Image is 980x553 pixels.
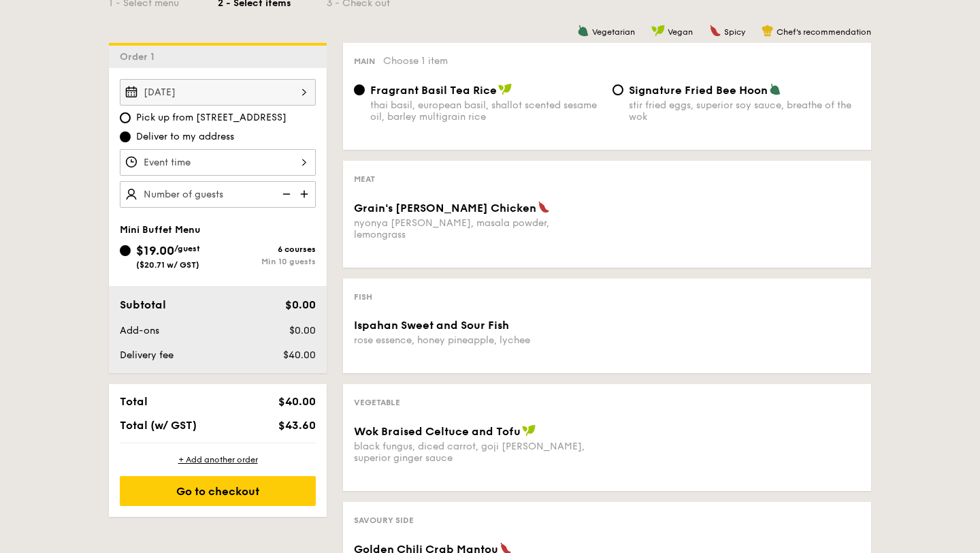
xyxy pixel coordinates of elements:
span: Order 1 [120,51,160,63]
input: Fragrant Basil Tea Ricethai basil, european basil, shallot scented sesame oil, barley multigrain ... [354,84,365,95]
input: Pick up from [STREET_ADDRESS] [120,112,131,123]
div: thai basil, european basil, shallot scented sesame oil, barley multigrain rice [370,99,602,123]
span: Main [354,57,375,66]
span: Savoury Side [354,516,414,525]
img: icon-reduce.1d2dbef1.svg [275,181,295,207]
span: $40.00 [283,349,316,361]
span: $43.60 [278,419,316,432]
img: icon-vegan.f8ff3823.svg [498,83,512,95]
div: nyonya [PERSON_NAME], masala powder, lemongrass [354,217,602,240]
span: Fish [354,292,372,302]
div: + Add another order [120,454,316,465]
span: Fragrant Basil Tea Rice [370,84,497,97]
img: icon-vegan.f8ff3823.svg [651,25,665,37]
div: black fungus, diced carrot, goji [PERSON_NAME], superior ginger sauce [354,441,602,464]
img: icon-spicy.37a8142b.svg [538,201,550,213]
span: Vegetable [354,398,400,407]
input: Deliver to my address [120,131,131,142]
div: 6 courses [218,244,316,254]
input: Event time [120,149,316,176]
span: Ispahan Sweet and Sour Fish [354,319,509,332]
span: $0.00 [285,298,316,311]
span: Total (w/ GST) [120,419,197,432]
img: icon-add.58712e84.svg [295,181,316,207]
span: Choose 1 item [383,55,448,67]
input: Event date [120,79,316,106]
span: Spicy [724,27,745,37]
img: icon-spicy.37a8142b.svg [709,25,721,37]
span: Deliver to my address [136,130,234,144]
img: icon-vegetarian.fe4039eb.svg [577,25,589,37]
span: Add-ons [120,325,159,336]
img: icon-chef-hat.a58ddaea.svg [762,25,774,37]
div: Min 10 guests [218,257,316,266]
span: Vegan [668,27,693,37]
span: Total [120,395,148,408]
span: Wok Braised Celtuce and Tofu [354,425,521,438]
span: Meat [354,174,375,184]
span: Pick up from [STREET_ADDRESS] [136,111,287,125]
span: Subtotal [120,298,166,311]
div: rose essence, honey pineapple, lychee [354,334,602,346]
div: stir fried eggs, superior soy sauce, breathe of the wok [629,99,860,123]
span: Vegetarian [592,27,635,37]
span: /guest [174,244,200,253]
span: ($20.71 w/ GST) [136,260,199,270]
img: icon-vegan.f8ff3823.svg [522,424,536,437]
span: Signature Fried Bee Hoon [629,84,768,97]
span: $40.00 [278,395,316,408]
span: $0.00 [289,325,316,336]
img: icon-vegetarian.fe4039eb.svg [769,83,781,95]
input: Signature Fried Bee Hoonstir fried eggs, superior soy sauce, breathe of the wok [612,84,623,95]
span: Mini Buffet Menu [120,224,201,236]
div: Go to checkout [120,476,316,506]
span: Delivery fee [120,349,174,361]
span: Grain's [PERSON_NAME] Chicken [354,202,536,215]
span: $19.00 [136,243,174,258]
input: Number of guests [120,181,316,208]
input: $19.00/guest($20.71 w/ GST)6 coursesMin 10 guests [120,245,131,256]
span: Chef's recommendation [777,27,871,37]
